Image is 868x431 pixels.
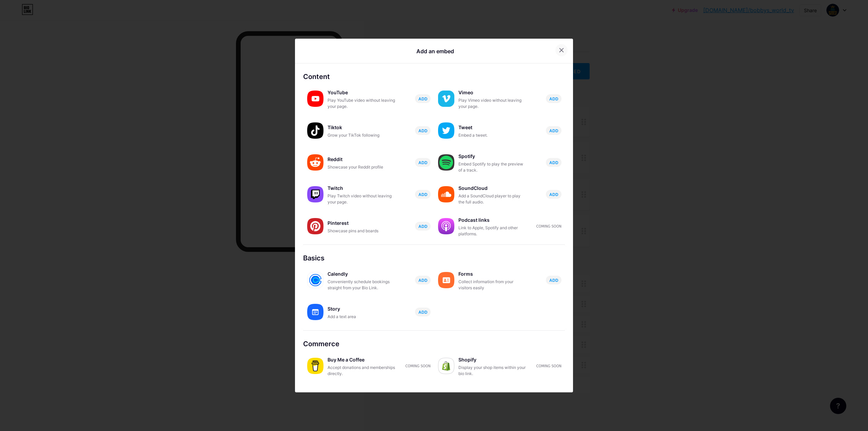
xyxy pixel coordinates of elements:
div: Play YouTube video without leaving your page. [328,97,395,110]
div: Add a SoundCloud player to play the full audio. [458,193,526,205]
button: ADD [415,126,431,135]
span: ADD [418,128,428,134]
button: ADD [546,158,561,167]
span: ADD [418,223,428,229]
div: Accept donations and memberships directly. [328,365,395,377]
span: ADD [549,277,558,283]
img: calendly [307,272,323,288]
img: forms [438,272,454,288]
div: Coming soon [536,364,561,369]
button: ADD [415,94,431,103]
span: ADD [418,192,428,197]
img: twitter [438,122,454,139]
div: Showcase pins and boards [328,228,395,234]
div: Display your shop items within your bio link. [458,365,526,377]
button: ADD [415,190,431,199]
div: Shopify [458,355,526,365]
div: Vimeo [458,88,526,97]
div: Basics [303,253,565,263]
span: ADD [549,96,558,102]
div: Coming soon [406,364,431,369]
button: ADD [546,276,561,285]
img: story [307,304,323,320]
div: SoundCloud [458,183,526,193]
div: Showcase your Reddit profile [328,164,395,170]
img: pinterest [307,218,323,234]
div: Link to Apple, Spotify and other platforms. [458,225,526,237]
img: reddit [307,154,323,171]
button: ADD [415,158,431,167]
div: Spotify [458,152,526,161]
div: Buy Me a Coffee [328,355,395,365]
img: vimeo [438,91,454,107]
img: soundcloud [438,186,454,202]
button: ADD [546,126,561,135]
div: Add a text area [328,314,395,320]
button: ADD [546,190,561,199]
span: ADD [418,160,428,165]
button: ADD [546,94,561,103]
span: ADD [418,309,428,315]
div: Collect information from your visitors easily [458,279,526,291]
img: twitch [307,186,323,202]
img: podcastlinks [438,218,454,234]
span: ADD [418,277,428,283]
div: Play Twitch video without leaving your page. [328,193,395,205]
div: Content [303,72,565,82]
img: shopify [438,358,454,374]
span: ADD [549,160,558,165]
div: YouTube [328,88,395,97]
span: ADD [418,96,428,102]
img: youtube [307,91,323,107]
button: ADD [415,222,431,231]
span: ADD [549,192,558,197]
button: ADD [415,276,431,285]
span: ADD [549,128,558,134]
div: Podcast links [458,215,526,225]
img: buymeacoffee [307,358,323,374]
div: Tiktok [328,123,395,132]
div: Conveniently schedule bookings straight from your Bio Link. [328,279,395,291]
div: Add an embed [416,47,454,55]
img: spotify [438,154,454,171]
div: Pinterest [328,218,395,228]
div: Twitch [328,183,395,193]
div: Story [328,304,395,314]
div: Commerce [303,339,565,349]
div: Grow your TikTok following [328,132,395,138]
div: Coming soon [536,224,561,229]
div: Embed Spotify to play the preview of a track. [458,161,526,173]
div: Tweet [458,123,526,132]
button: ADD [415,308,431,316]
div: Embed a tweet. [458,132,526,138]
div: Calendly [328,269,395,279]
div: Play Vimeo video without leaving your page. [458,97,526,110]
div: Reddit [328,155,395,164]
img: tiktok [307,122,323,139]
div: Forms [458,269,526,279]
